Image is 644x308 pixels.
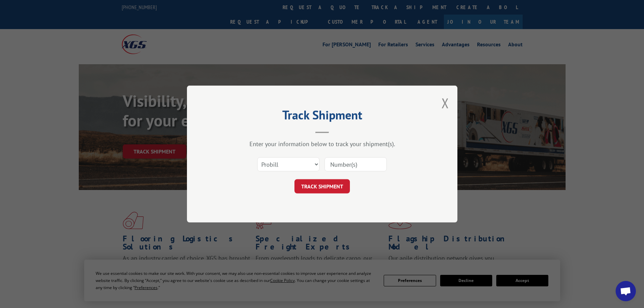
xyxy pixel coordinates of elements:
div: Open chat [616,281,636,301]
button: TRACK SHIPMENT [294,179,350,193]
input: Number(s) [325,157,387,171]
h2: Track Shipment [221,110,424,123]
div: Enter your information below to track your shipment(s). [221,140,424,148]
button: Close modal [442,94,449,112]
